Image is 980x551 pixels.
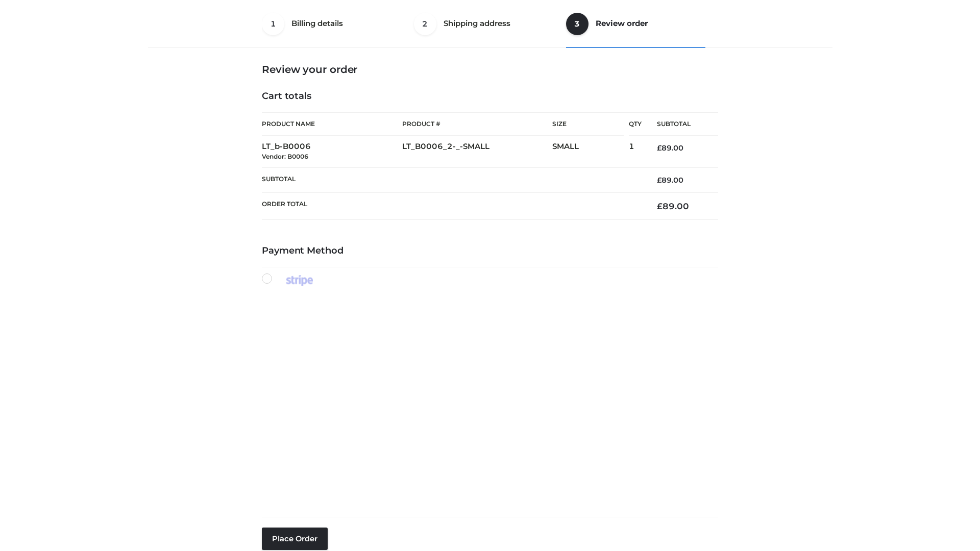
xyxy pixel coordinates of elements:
small: Vendor: B0006 [262,153,308,160]
h4: Payment Method [262,245,718,257]
td: SMALL [552,136,629,168]
td: LT_B0006_2-_-SMALL [402,136,552,168]
th: Subtotal [642,113,718,136]
th: Subtotal [262,167,642,192]
h4: Cart totals [262,91,718,102]
th: Qty [629,112,642,136]
td: LT_b-B0006 [262,136,402,168]
h3: Review your order [262,63,718,76]
th: Product Name [262,112,402,136]
th: Product # [402,112,552,136]
iframe: Secure payment input frame [260,284,716,509]
th: Order Total [262,193,642,220]
bdi: 89.00 [657,176,683,185]
button: Place order [262,528,328,550]
span: £ [657,143,661,153]
span: £ [657,176,661,185]
th: Size [552,113,624,136]
bdi: 89.00 [657,143,683,153]
td: 1 [629,136,642,168]
span: £ [657,201,663,211]
bdi: 89.00 [657,201,689,211]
